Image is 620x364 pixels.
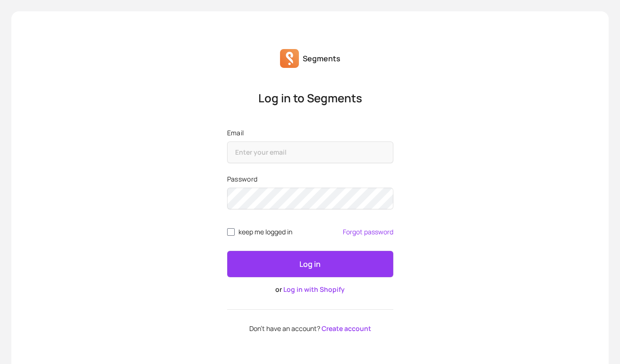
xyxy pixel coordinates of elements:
[322,324,371,333] a: Create account
[299,258,321,270] p: Log in
[227,141,393,163] input: Email
[283,285,345,294] a: Log in with Shopify
[227,325,393,332] p: Don't have an account?
[227,251,393,277] button: Log in
[343,228,393,236] a: Forgot password
[227,228,235,236] input: remember me
[227,91,393,106] p: Log in to Segments
[303,53,340,64] p: Segments
[227,188,393,209] input: Password
[238,228,292,236] span: keep me logged in
[227,285,393,294] p: or
[227,128,393,138] label: Email
[227,174,393,184] label: Password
